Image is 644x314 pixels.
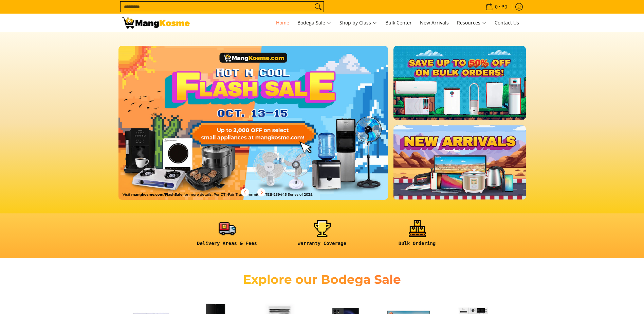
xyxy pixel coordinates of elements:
[294,14,335,32] a: Bodega Sale
[417,14,452,32] a: New Arrivals
[197,14,522,32] nav: Main Menu
[122,17,190,29] img: Mang Kosme: Your Home Appliances Warehouse Sale Partner!
[297,19,331,27] span: Bodega Sale
[339,19,377,27] span: Shop by Class
[454,14,490,32] a: Resources
[273,14,293,32] a: Home
[494,4,499,9] span: 0
[224,272,421,287] h2: Explore our Bodega Sale
[457,19,486,27] span: Resources
[491,14,522,32] a: Contact Us
[382,14,415,32] a: Bulk Center
[183,220,271,252] a: <h6><strong>Delivery Areas & Fees</strong></h6>
[336,14,381,32] a: Shop by Class
[420,19,449,26] span: New Arrivals
[500,4,508,9] span: ₱0
[495,19,519,26] span: Contact Us
[254,185,269,200] button: Next
[276,19,289,26] span: Home
[278,220,366,252] a: <h6><strong>Warranty Coverage</strong></h6>
[313,2,324,12] button: Search
[483,3,509,11] span: •
[118,46,410,211] a: More
[385,19,412,26] span: Bulk Center
[238,185,253,200] button: Previous
[373,220,461,252] a: <h6><strong>Bulk Ordering</strong></h6>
